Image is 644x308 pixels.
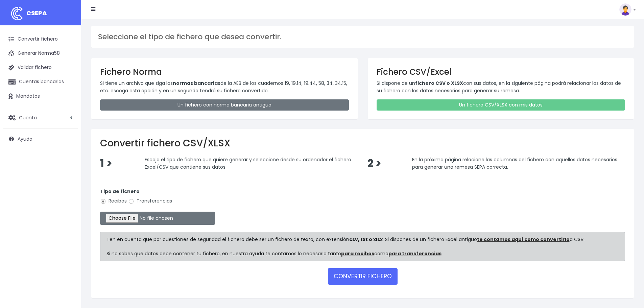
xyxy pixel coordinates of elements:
span: CSEPA [26,9,47,17]
h2: Convertir fichero CSV/XLSX [100,138,625,149]
button: CONVERTIR FICHERO [328,268,398,284]
a: para transferencias [388,250,442,257]
strong: csv, txt o xlsx [349,236,383,243]
strong: fichero CSV o XLSX [415,80,463,87]
span: Escoja el tipo de fichero que quiere generar y seleccione desde su ordenador el fichero Excel/CSV... [145,156,351,170]
img: profile [619,3,631,16]
h3: Fichero Norma [100,67,349,77]
a: Mandatos [3,89,78,103]
a: para recibos [341,250,374,257]
label: Transferencias [128,197,172,205]
p: Si tiene un archivo que siga las de la AEB de los cuadernos 19, 19.14, 19.44, 58, 34, 34.15, etc.... [100,79,349,95]
a: Ayuda [3,132,78,146]
a: Convertir fichero [3,32,78,46]
span: Ayuda [18,136,32,142]
span: En la próxima página relacione las columnas del fichero con aquellos datos necesarios para genera... [412,156,617,170]
div: Ten en cuenta que por cuestiones de seguridad el fichero debe ser un fichero de texto, con extens... [100,232,625,261]
a: Un fichero con norma bancaria antiguo [100,99,349,111]
span: 1 > [100,156,112,171]
strong: normas bancarias [173,80,220,87]
h3: Seleccione el tipo de fichero que desea convertir. [98,32,627,41]
span: Cuenta [19,114,37,121]
p: Si dispone de un con sus datos, en la siguiente página podrá relacionar los datos de su fichero c... [377,79,625,95]
h3: Fichero CSV/Excel [377,67,625,77]
a: te contamos aquí como convertirlo [477,236,570,243]
label: Recibos [100,197,127,205]
a: Cuentas bancarias [3,75,78,89]
a: Validar fichero [3,61,78,75]
a: Cuenta [3,111,78,125]
a: Generar Norma58 [3,46,78,61]
a: Un fichero CSV/XLSX con mis datos [377,99,625,111]
strong: Tipo de fichero [100,188,140,195]
img: logo [8,5,25,22]
span: 2 > [367,156,381,171]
